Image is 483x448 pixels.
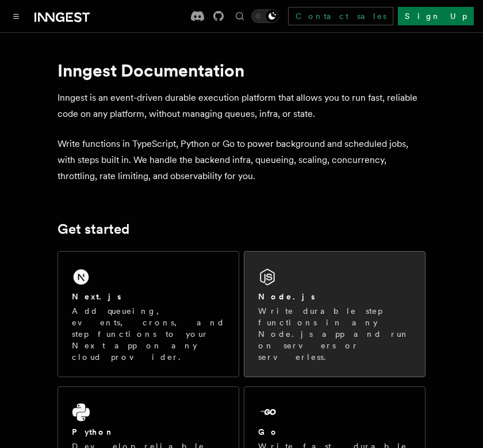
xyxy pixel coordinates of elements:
h1: Inngest Documentation [57,60,425,81]
button: Find something... [233,9,247,23]
p: Write functions in TypeScript, Python or Go to power background and scheduled jobs, with steps bu... [57,136,425,184]
a: Contact sales [288,7,393,25]
h2: Node.js [258,291,315,302]
button: Toggle navigation [9,9,23,23]
p: Write durable step functions in any Node.js app and run on servers or serverless. [258,305,411,363]
p: Add queueing, events, crons, and step functions to your Next app on any cloud provider. [72,305,225,363]
button: Toggle dark mode [251,9,279,23]
h2: Python [72,426,114,438]
a: Get started [57,221,129,237]
h2: Go [258,426,279,438]
a: Next.jsAdd queueing, events, crons, and step functions to your Next app on any cloud provider. [57,251,239,377]
h2: Next.js [72,291,121,302]
p: Inngest is an event-driven durable execution platform that allows you to run fast, reliable code ... [57,90,425,122]
a: Sign Up [398,7,474,25]
a: Node.jsWrite durable step functions in any Node.js app and run on servers or serverless. [244,251,425,377]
